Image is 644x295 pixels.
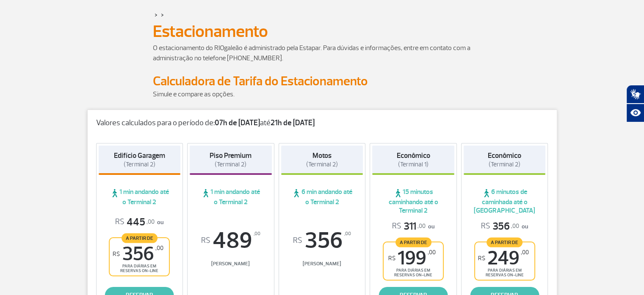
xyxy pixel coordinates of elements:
[626,85,644,122] div: Plugin de acessibilidade da Hand Talk.
[293,236,302,245] sup: R$
[488,151,521,160] strong: Econômico
[481,220,519,233] span: 356
[215,160,246,169] span: (Terminal 2)
[489,160,520,169] span: (Terminal 2)
[215,118,260,128] strong: 07h de [DATE]
[306,160,338,169] span: (Terminal 2)
[344,229,351,239] sup: ,00
[478,255,485,262] sup: R$
[481,220,528,233] p: ou
[190,188,272,206] span: 1 min andando até o Terminal 2
[478,249,529,268] span: 249
[153,43,492,63] p: O estacionamento do RIOgaleão é administrado pela Estapar. Para dúvidas e informações, entre em c...
[161,10,164,20] a: >
[190,261,272,267] span: [PERSON_NAME]
[153,24,492,39] h1: Estacionamento
[153,89,492,99] p: Simule e compare as opções.
[395,237,431,247] span: A partir de
[312,151,332,160] strong: Motos
[482,268,527,278] span: para diárias em reservas on-line
[99,188,181,206] span: 1 min andando até o Terminal 2
[397,151,430,160] strong: Econômico
[521,249,529,256] sup: ,00
[153,73,492,89] h2: Calculadora de Tarifa do Estacionamento
[281,261,363,267] span: [PERSON_NAME]
[428,249,436,256] sup: ,00
[626,85,644,104] button: Abrir tradutor de língua de sinais.
[391,268,436,278] span: para diárias em reservas on-line
[388,255,395,262] sup: R$
[190,229,272,252] span: 489
[113,244,163,264] span: 356
[124,160,155,169] span: (Terminal 2)
[464,188,546,215] span: 6 minutos de caminhada até o [GEOGRAPHIC_DATA]
[392,220,434,233] p: ou
[96,118,548,128] p: Valores calculados para o período de: até
[122,233,158,243] span: A partir de
[115,216,163,229] p: ou
[113,250,120,258] sup: R$
[115,216,155,229] span: 445
[114,151,165,160] strong: Edifício Garagem
[626,104,644,122] button: Abrir recursos assistivos.
[392,220,426,233] span: 311
[281,229,363,252] span: 356
[281,188,363,206] span: 6 min andando até o Terminal 2
[486,237,522,247] span: A partir de
[388,249,436,268] span: 199
[155,10,158,20] a: >
[155,244,163,252] sup: ,00
[210,151,252,160] strong: Piso Premium
[372,188,454,215] span: 15 minutos caminhando até o Terminal 2
[254,229,260,239] sup: ,00
[117,264,162,273] span: para diárias em reservas on-line
[201,236,210,245] sup: R$
[398,160,428,169] span: (Terminal 1)
[271,118,315,128] strong: 21h de [DATE]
